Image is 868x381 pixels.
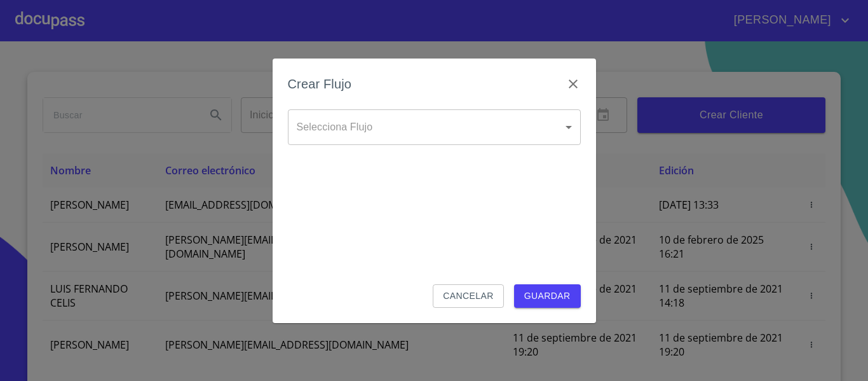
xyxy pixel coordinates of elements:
button: Cancelar [433,284,503,308]
span: Cancelar [443,288,493,304]
span: Guardar [524,288,571,304]
button: Guardar [514,284,581,308]
div: ​ [288,109,581,145]
h6: Crear Flujo [288,74,352,94]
